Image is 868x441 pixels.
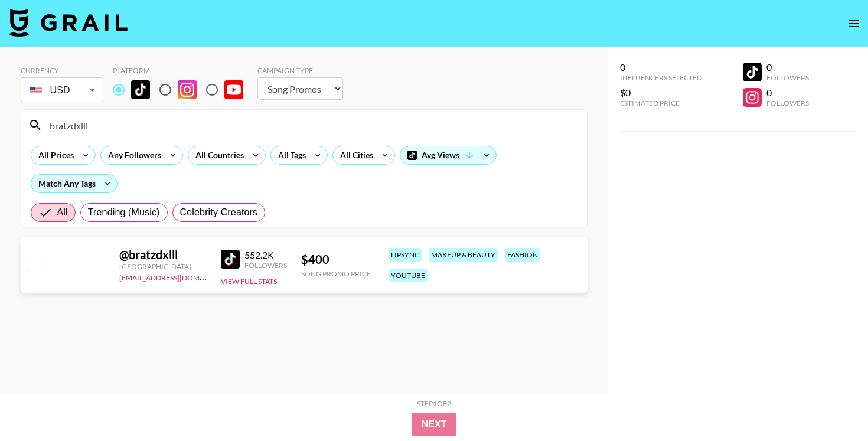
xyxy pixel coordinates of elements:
[119,247,207,262] div: @ bratzdxlll
[417,399,451,408] div: Step 1 of 2
[131,80,150,99] img: TikTok
[244,261,287,270] div: Followers
[180,205,258,220] span: Celebrity Creators
[620,87,702,99] div: $0
[766,61,809,73] div: 0
[221,277,277,286] button: View Full Stats
[429,248,498,262] div: makeup & beauty
[389,248,422,262] div: lipsync
[620,73,702,82] div: Influencers Selected
[9,8,128,37] img: Grail Talent
[333,146,376,164] div: All Cities
[301,269,371,278] div: Song Promo Price
[766,73,809,82] div: Followers
[257,66,343,75] div: Campaign Type
[505,248,540,262] div: fashion
[119,262,207,271] div: [GEOGRAPHIC_DATA]
[119,271,238,282] a: [EMAIL_ADDRESS][DOMAIN_NAME]
[57,205,68,220] span: All
[244,249,287,261] div: 552.2K
[766,99,809,107] div: Followers
[43,116,580,135] input: Search by User Name
[620,61,702,73] div: 0
[88,205,160,220] span: Trending (Music)
[221,250,240,269] img: TikTok
[389,269,428,282] div: youtube
[766,87,809,99] div: 0
[113,66,253,75] div: Platform
[188,146,246,164] div: All Countries
[400,146,496,164] div: Avg Views
[31,175,117,192] div: Match Any Tags
[101,146,164,164] div: Any Followers
[224,80,243,99] img: YouTube
[301,252,371,267] div: $ 400
[620,99,702,107] div: Estimated Price
[31,146,76,164] div: All Prices
[21,66,103,75] div: Currency
[412,413,456,436] button: Next
[178,80,197,99] img: Instagram
[23,80,101,100] div: USD
[271,146,308,164] div: All Tags
[842,12,866,35] button: open drawer
[809,382,854,427] iframe: Drift Widget Chat Controller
